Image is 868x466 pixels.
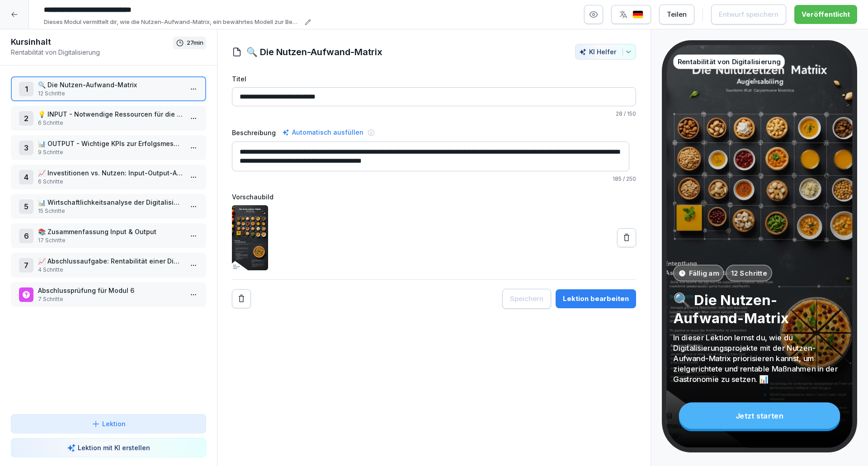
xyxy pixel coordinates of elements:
[232,110,636,118] p: / 150
[575,44,636,60] button: KI Helfer
[187,38,203,47] p: 27 min
[38,168,183,178] p: 📈 Investitionen vs. Nutzen: Input-Output-Analyse
[659,5,694,24] button: Teilen
[44,18,302,27] p: Dieses Modul vermittelt dir, wie die Nutzen-Aufwand-Matrix, ein bewährtes Modell zur Bewertung un...
[11,282,206,307] div: Abschlussprüfung für Modul 67 Schritte
[11,414,206,433] button: Lektion
[19,258,33,273] div: 7
[38,207,183,215] p: 15 Schritte
[38,109,183,119] p: 💡 INPUT - Notwendige Ressourcen für die Digitalisierung
[613,175,622,182] span: 185
[502,289,551,309] button: Speichern
[38,236,183,245] p: 17 Schritte
[11,253,206,278] div: 7📈 Abschlussaufgabe: Rentabilität einer Digitalisierungsmaßnahme4 Schritte
[556,289,636,308] button: Lektion bearbeiten
[102,419,126,428] p: Lektion
[11,438,206,457] button: Lektion mit KI erstellen
[731,268,767,278] p: 12 Schritte
[38,89,183,98] p: 12 Schritte
[232,74,636,84] label: Titel
[38,256,183,266] p: 📈 Abschlussaufgabe: Rentabilität einer Digitalisierungsmaßnahme
[667,9,687,19] div: Teilen
[11,135,206,160] div: 3📊 OUTPUT - Wichtige KPIs zur Erfolgsmessung9 Schritte
[11,47,173,57] p: Rentabilität von Digitalisierung
[673,332,846,384] p: In dieser Lektion lernst du, wie du Digitalisierungsprojekte mit der Nutzen-Aufwand-Matrix priori...
[38,119,183,127] p: 6 Schritte
[579,48,632,56] div: KI Helfer
[510,294,543,304] div: Speichern
[280,127,365,138] div: Automatisch ausfüllen
[232,192,636,202] label: Vorschaubild
[19,199,33,214] div: 5
[19,229,33,243] div: 6
[11,223,206,248] div: 6📚 Zusammenfassung Input & Output17 Schritte
[673,291,846,326] p: 🔍 Die Nutzen-Aufwand-Matrix
[19,141,33,155] div: 3
[38,178,183,186] p: 6 Schritte
[38,295,183,303] p: 7 Schritte
[11,194,206,219] div: 5📊 Wirtschaftlichkeitsanalyse der Digitalisierungsmaßnahmen in der Gastronomie15 Schritte
[679,402,840,429] div: Jetzt starten
[38,266,183,274] p: 4 Schritte
[38,286,183,295] p: Abschlussprüfung für Modul 6
[711,5,786,24] button: Entwurf speichern
[38,148,183,156] p: 9 Schritte
[19,111,33,126] div: 2
[246,45,382,59] h1: 🔍 Die Nutzen-Aufwand-Matrix
[802,9,850,19] div: Veröffentlicht
[632,10,643,19] img: de.svg
[794,5,857,24] button: Veröffentlicht
[232,128,276,137] label: Beschreibung
[19,170,33,184] div: 4
[38,80,183,89] p: 🔍 Die Nutzen-Aufwand-Matrix
[616,110,623,117] span: 28
[719,9,778,19] div: Entwurf speichern
[38,139,183,148] p: 📊 OUTPUT - Wichtige KPIs zur Erfolgsmessung
[11,37,173,47] h1: Kursinhalt
[678,57,781,67] p: Rentabilität von Digitalisierung
[232,205,268,270] img: tj2jrm7vuw0imu99zb3k3d64.png
[563,294,629,304] div: Lektion bearbeiten
[11,165,206,189] div: 4📈 Investitionen vs. Nutzen: Input-Output-Analyse6 Schritte
[689,268,719,278] p: Fällig am
[232,289,251,308] button: Remove
[78,443,150,452] p: Lektion mit KI erstellen
[11,76,206,101] div: 1🔍 Die Nutzen-Aufwand-Matrix12 Schritte
[232,175,636,183] p: / 250
[38,198,183,207] p: 📊 Wirtschaftlichkeitsanalyse der Digitalisierungsmaßnahmen in der Gastronomie
[19,82,33,96] div: 1
[11,106,206,131] div: 2💡 INPUT - Notwendige Ressourcen für die Digitalisierung6 Schritte
[38,227,183,236] p: 📚 Zusammenfassung Input & Output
